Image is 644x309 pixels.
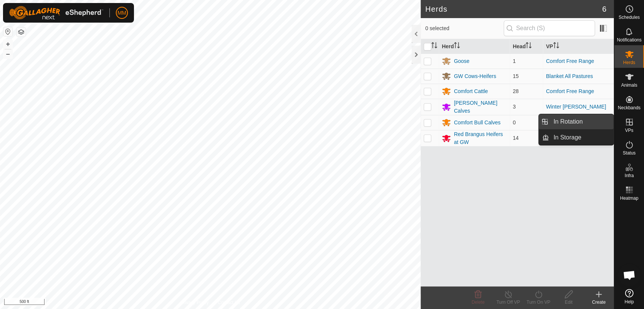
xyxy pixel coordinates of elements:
[439,39,510,54] th: Herd
[618,106,640,110] span: Neckbands
[17,28,26,37] button: Map Layers
[9,6,103,20] img: Gallagher Logo
[513,135,519,141] span: 14
[539,114,613,129] li: In Rotation
[425,5,602,14] h2: Herds
[3,49,12,58] button: –
[546,104,606,110] a: Winter [PERSON_NAME]
[454,43,460,49] p-sorticon: Activate to sort
[454,72,496,80] div: GW Cows-Heifers
[454,99,507,115] div: [PERSON_NAME] Calves
[618,15,639,20] span: Schedules
[553,133,581,142] span: In Storage
[622,151,635,155] span: Status
[3,40,12,49] button: +
[526,43,532,49] p-sorticon: Activate to sort
[493,299,523,306] div: Turn Off VP
[513,119,516,125] span: 0
[454,130,507,146] div: Red Brangus Heifers at GW
[549,114,613,129] a: In Rotation
[454,57,469,65] div: Goose
[614,286,644,307] a: Help
[621,83,637,87] span: Animals
[624,300,634,304] span: Help
[553,117,583,126] span: In Rotation
[620,196,638,200] span: Heatmap
[546,88,594,94] a: Comfort Free Range
[472,300,485,305] span: Delete
[3,27,12,36] button: Reset Map
[425,24,504,32] span: 0 selected
[602,3,606,15] span: 6
[513,58,516,64] span: 1
[504,20,595,36] input: Search (S)
[617,38,641,42] span: Notifications
[539,130,613,145] li: In Storage
[513,88,519,94] span: 28
[624,173,633,178] span: Infra
[117,9,126,17] span: MM
[523,299,553,306] div: Turn On VP
[454,87,488,95] div: Comfort Cattle
[543,39,614,54] th: VP
[454,119,501,127] div: Comfort Bull Calves
[625,128,633,133] span: VPs
[546,58,594,64] a: Comfort Free Range
[513,104,516,110] span: 3
[553,299,584,306] div: Edit
[584,299,614,306] div: Create
[546,73,593,79] a: Blanket All Pastures
[553,43,559,49] p-sorticon: Activate to sort
[549,130,613,145] a: In Storage
[431,43,437,49] p-sorticon: Activate to sort
[180,299,209,306] a: Privacy Policy
[618,264,641,286] div: Open chat
[510,39,543,54] th: Head
[218,299,240,306] a: Contact Us
[623,60,635,65] span: Herds
[513,73,519,79] span: 15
